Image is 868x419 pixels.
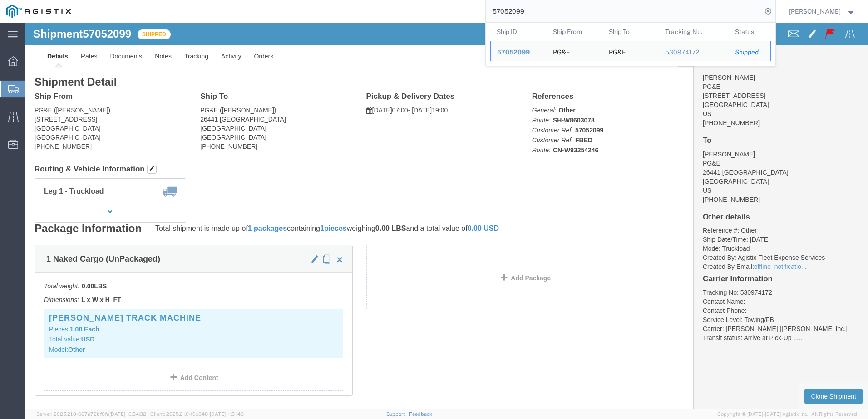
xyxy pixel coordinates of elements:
[109,411,146,417] span: [DATE] 10:54:32
[490,23,775,66] table: Search Results
[490,23,547,41] th: Ship ID
[546,23,602,41] th: Ship From
[729,23,771,41] th: Status
[789,6,841,16] span: Deni Smith
[497,48,540,57] div: 57052099
[386,411,409,417] a: Support
[6,5,71,18] img: logo
[609,41,626,61] div: PG&E
[150,411,244,417] span: Client: 2025.21.0-f0c8481
[552,41,570,61] div: PG&E
[36,411,146,417] span: Server: 2025.21.0-667a72bf6fa
[665,48,722,57] div: 530974172
[210,411,244,417] span: [DATE] 11:51:43
[658,23,729,41] th: Tracking Nu.
[409,411,432,417] a: Feedback
[789,6,856,17] button: [PERSON_NAME]
[717,410,857,418] span: Copyright © [DATE]-[DATE] Agistix Inc., All Rights Reserved
[497,49,530,56] span: 57052099
[25,23,868,409] iframe: FS Legacy Container
[486,0,762,22] input: Search for shipment number, reference number
[735,48,764,57] div: Shipped
[602,23,659,41] th: Ship To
